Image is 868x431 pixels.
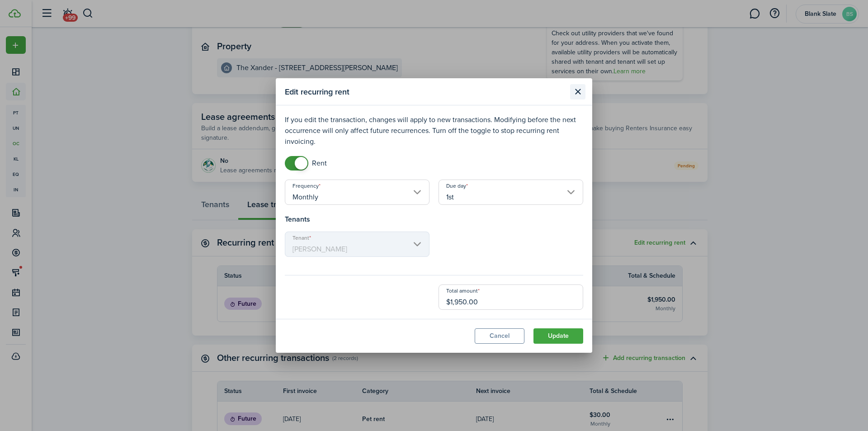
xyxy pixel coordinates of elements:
[533,328,583,344] button: Update
[285,114,583,147] p: If you edit the transaction, changes will apply to new transactions. Modifying before the next oc...
[475,328,524,344] button: Cancel
[439,284,583,310] input: 0.00
[570,84,585,99] button: Close modal
[285,214,583,225] h4: Tenants
[285,83,568,100] modal-title: Edit recurring rent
